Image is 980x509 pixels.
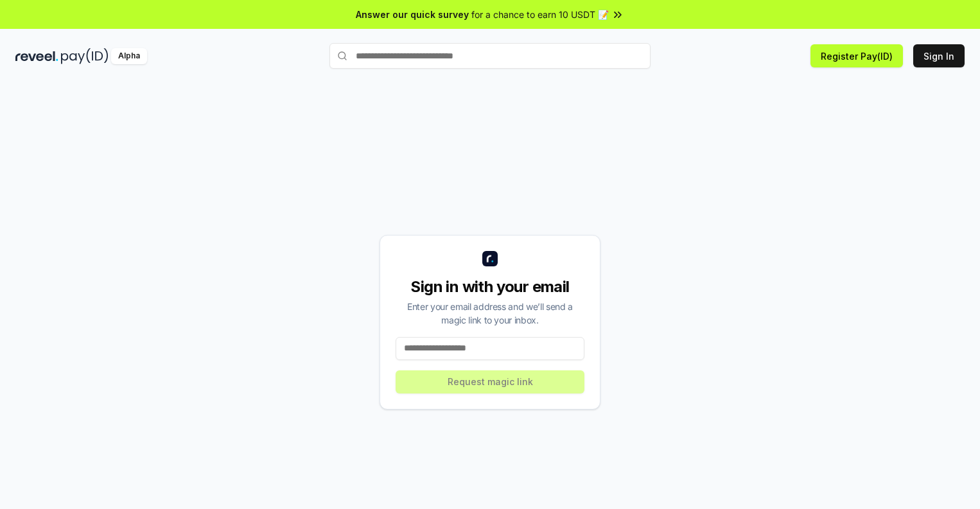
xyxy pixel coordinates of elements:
div: Enter your email address and we’ll send a magic link to your inbox. [396,300,584,327]
button: Register Pay(ID) [810,44,903,67]
div: Alpha [111,48,147,64]
span: Answer our quick survey [356,8,469,21]
div: Sign in with your email [396,277,584,297]
img: logo_small [482,251,498,266]
span: for a chance to earn 10 USDT 📝 [471,8,609,21]
button: Sign In [913,44,965,67]
img: reveel_dark [15,48,58,64]
img: pay_id [61,48,109,64]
